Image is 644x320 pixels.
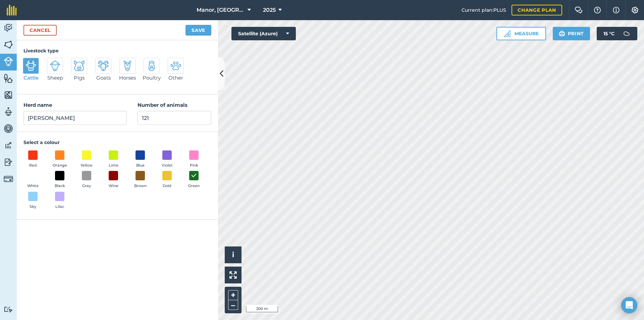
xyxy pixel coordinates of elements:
[190,163,198,169] span: Pink
[29,163,37,169] span: Red
[228,290,238,300] button: +
[228,300,238,310] button: –
[631,7,639,13] img: A cog icon
[47,74,63,82] span: Sheep
[131,171,150,189] button: Brown
[263,6,276,14] span: 2025
[23,74,39,82] span: Cattle
[229,271,237,279] img: Four arrows, one pointing top left, one top right, one bottom right and the last bottom left
[23,102,52,108] strong: Herd name
[621,297,637,313] div: Open Intercom Messenger
[225,246,241,263] button: i
[4,107,13,117] img: svg+xml;base64,PD94bWwgdmVyc2lvbj0iMS4wIiBlbmNvZGluZz0idXRmLTgiPz4KPCEtLSBHZW5lcmF0b3I6IEFkb2JlIE...
[53,163,67,169] span: Orange
[74,74,85,82] span: Pigs
[25,60,36,71] img: svg+xml;base64,PD94bWwgdmVyc2lvbj0iMS4wIiBlbmNvZGluZz0idXRmLTgiPz4KPCEtLSBHZW5lcmF0b3I6IEFkb2JlIE...
[188,183,200,189] span: Green
[620,27,633,40] img: svg+xml;base64,PD94bWwgdmVyc2lvbj0iMS4wIiBlbmNvZGluZz0idXRmLTgiPz4KPCEtLSBHZW5lcmF0b3I6IEFkb2JlIE...
[4,157,13,167] img: svg+xml;base64,PD94bWwgdmVyc2lvbj0iMS4wIiBlbmNvZGluZz0idXRmLTgiPz4KPCEtLSBHZW5lcmF0b3I6IEFkb2JlIE...
[96,74,111,82] span: Goats
[50,60,60,71] img: svg+xml;base64,PD94bWwgdmVyc2lvbj0iMS4wIiBlbmNvZGluZz0idXRmLTgiPz4KPCEtLSBHZW5lcmF0b3I6IEFkb2JlIE...
[4,174,13,184] img: svg+xml;base64,PD94bWwgdmVyc2lvbj0iMS4wIiBlbmNvZGluZz0idXRmLTgiPz4KPCEtLSBHZW5lcmF0b3I6IEFkb2JlIE...
[231,27,296,40] button: Satellite (Azure)
[82,183,91,189] span: Grey
[158,171,176,189] button: Gold
[55,204,64,210] span: Lilac
[23,171,42,189] button: White
[138,102,187,108] strong: Number of animals
[168,74,183,82] span: Other
[98,60,109,71] img: svg+xml;base64,PD94bWwgdmVyc2lvbj0iMS4wIiBlbmNvZGluZz0idXRmLTgiPz4KPCEtLSBHZW5lcmF0b3I6IEFkb2JlIE...
[593,7,601,13] img: A question mark icon
[163,183,171,189] span: Gold
[559,30,565,38] img: svg+xml;base64,PHN2ZyB4bWxucz0iaHR0cDovL3d3dy53My5vcmcvMjAwMC9zdmciIHdpZHRoPSIxOSIgaGVpZ2h0PSIyNC...
[197,6,245,14] span: Manor, [GEOGRAPHIC_DATA], [GEOGRAPHIC_DATA]
[191,172,197,180] img: svg+xml;base64,PHN2ZyB4bWxucz0iaHR0cDovL3d3dy53My5vcmcvMjAwMC9zdmciIHdpZHRoPSIxOCIgaGVpZ2h0PSIyNC...
[77,171,96,189] button: Grey
[80,163,93,169] span: Yellow
[4,73,13,83] img: svg+xml;base64,PHN2ZyB4bWxucz0iaHR0cDovL3d3dy53My5vcmcvMjAwMC9zdmciIHdpZHRoPSI1NiIgaGVpZ2h0PSI2MC...
[122,60,133,71] img: svg+xml;base64,PD94bWwgdmVyc2lvbj0iMS4wIiBlbmNvZGluZz0idXRmLTgiPz4KPCEtLSBHZW5lcmF0b3I6IEFkb2JlIE...
[7,5,17,15] img: fieldmargin Logo
[23,192,42,210] button: Sky
[162,163,173,169] span: Violet
[184,171,203,189] button: Green
[109,183,118,189] span: Wine
[512,5,562,15] a: Change plan
[136,163,145,169] span: Blue
[170,60,181,71] img: svg+xml;base64,PD94bWwgdmVyc2lvbj0iMS4wIiBlbmNvZGluZz0idXRmLTgiPz4KPCEtLSBHZW5lcmF0b3I6IEFkb2JlIE...
[504,30,511,37] img: Ruler icon
[74,60,85,71] img: svg+xml;base64,PD94bWwgdmVyc2lvbj0iMS4wIiBlbmNvZGluZz0idXRmLTgiPz4KPCEtLSBHZW5lcmF0b3I6IEFkb2JlIE...
[232,250,234,259] span: i
[597,27,637,40] button: 15 °C
[30,204,36,210] span: Sky
[131,150,150,169] button: Blue
[77,150,96,169] button: Yellow
[50,192,69,210] button: Lilac
[185,25,211,36] button: Save
[575,7,583,13] img: Two speech bubbles overlapping with the left bubble in the forefront
[23,150,42,169] button: Red
[50,150,69,169] button: Orange
[23,47,211,54] h4: Livestock type
[109,163,118,169] span: Lime
[184,150,203,169] button: Pink
[146,60,157,71] img: svg+xml;base64,PD94bWwgdmVyc2lvbj0iMS4wIiBlbmNvZGluZz0idXRmLTgiPz4KPCEtLSBHZW5lcmF0b3I6IEFkb2JlIE...
[158,150,176,169] button: Violet
[603,27,614,40] span: 15 ° C
[4,140,13,150] img: svg+xml;base64,PD94bWwgdmVyc2lvbj0iMS4wIiBlbmNvZGluZz0idXRmLTgiPz4KPCEtLSBHZW5lcmF0b3I6IEFkb2JlIE...
[4,23,13,33] img: svg+xml;base64,PD94bWwgdmVyc2lvbj0iMS4wIiBlbmNvZGluZz0idXRmLTgiPz4KPCEtLSBHZW5lcmF0b3I6IEFkb2JlIE...
[4,90,13,100] img: svg+xml;base64,PHN2ZyB4bWxucz0iaHR0cDovL3d3dy53My5vcmcvMjAwMC9zdmciIHdpZHRoPSI1NiIgaGVpZ2h0PSI2MC...
[143,74,161,82] span: Poultry
[55,183,65,189] span: Black
[119,74,136,82] span: Horses
[104,171,123,189] button: Wine
[553,27,590,40] button: Print
[27,183,39,189] span: White
[104,150,123,169] button: Lime
[462,6,506,14] span: Current plan : PLUS
[134,183,147,189] span: Brown
[50,171,69,189] button: Black
[4,40,13,50] img: svg+xml;base64,PHN2ZyB4bWxucz0iaHR0cDovL3d3dy53My5vcmcvMjAwMC9zdmciIHdpZHRoPSI1NiIgaGVpZ2h0PSI2MC...
[23,25,57,36] a: Cancel
[613,6,620,14] img: svg+xml;base64,PHN2ZyB4bWxucz0iaHR0cDovL3d3dy53My5vcmcvMjAwMC9zdmciIHdpZHRoPSIxNyIgaGVpZ2h0PSIxNy...
[4,306,13,313] img: svg+xml;base64,PD94bWwgdmVyc2lvbj0iMS4wIiBlbmNvZGluZz0idXRmLTgiPz4KPCEtLSBHZW5lcmF0b3I6IEFkb2JlIE...
[496,27,546,40] button: Measure
[4,124,13,134] img: svg+xml;base64,PD94bWwgdmVyc2lvbj0iMS4wIiBlbmNvZGluZz0idXRmLTgiPz4KPCEtLSBHZW5lcmF0b3I6IEFkb2JlIE...
[4,57,13,66] img: svg+xml;base64,PD94bWwgdmVyc2lvbj0iMS4wIiBlbmNvZGluZz0idXRmLTgiPz4KPCEtLSBHZW5lcmF0b3I6IEFkb2JlIE...
[23,139,60,145] strong: Select a colour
